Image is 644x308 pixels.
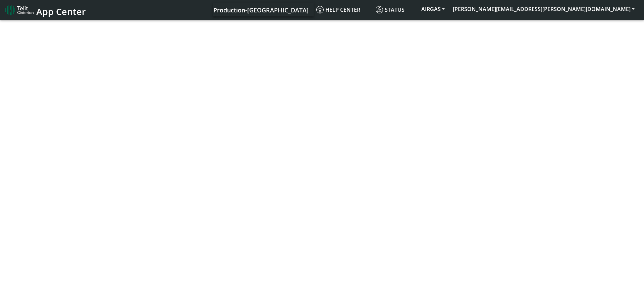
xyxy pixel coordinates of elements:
a: App Center [5,3,85,17]
span: Production-[GEOGRAPHIC_DATA] [213,6,309,14]
img: status.svg [376,6,383,13]
button: [PERSON_NAME][EMAIL_ADDRESS][PERSON_NAME][DOMAIN_NAME] [449,3,639,15]
a: Help center [314,3,373,16]
img: logo-telit-cinterion-gw-new.png [5,5,34,15]
img: knowledge.svg [316,6,324,13]
a: Status [373,3,417,16]
button: AIRGAS [417,3,449,15]
a: Your current platform instance [213,3,308,16]
span: Help center [316,6,360,13]
span: App Center [36,5,86,18]
span: Status [376,6,405,13]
